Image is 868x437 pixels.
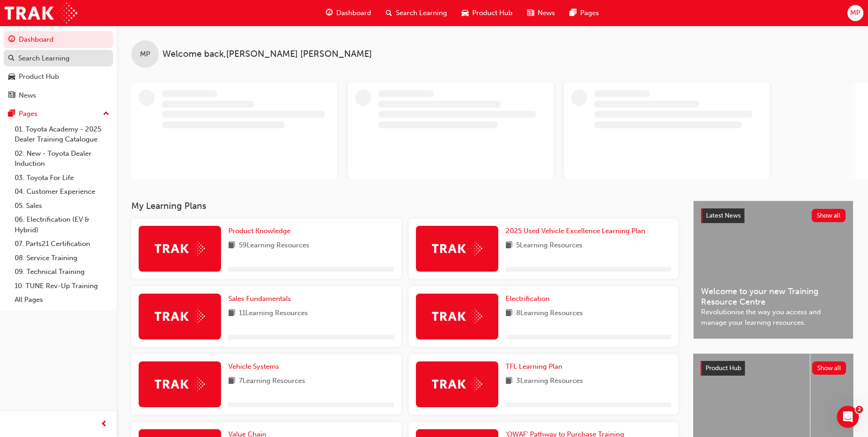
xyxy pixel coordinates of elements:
[326,7,333,19] span: guage-icon
[11,185,113,199] a: 04. Customer Experience
[570,7,577,19] span: pages-icon
[462,7,469,19] span: car-icon
[506,361,566,372] a: TFL Learning Plan
[847,5,863,21] button: MP
[11,171,113,185] a: 03. Toyota For Life
[155,241,205,256] img: Trak
[228,227,291,235] span: Product Knowledge
[228,295,291,303] span: Sales Fundamentals
[4,50,113,67] a: Search Learning
[140,49,150,60] span: MP
[580,8,599,18] span: Pages
[396,8,447,18] span: Search Learning
[19,90,36,101] div: News
[318,4,378,22] a: guage-iconDashboard
[850,8,860,18] span: MP
[239,308,308,319] span: 11 Learning Resources
[701,286,846,307] span: Welcome to your new Training Resource Centre
[4,87,113,104] a: News
[856,406,863,413] span: 2
[506,294,553,304] a: Electrification
[432,309,482,323] img: Trak
[506,308,512,319] span: book-icon
[4,31,113,48] a: Dashboard
[432,377,482,391] img: Trak
[562,4,606,22] a: pages-iconPages
[454,4,520,22] a: car-iconProduct Hub
[131,201,679,211] h3: My Learning Plans
[506,226,649,236] a: 2025 Used Vehicle Excellence Learning Plan
[336,8,371,18] span: Dashboard
[5,3,77,23] img: Trak
[11,237,113,251] a: 07. Parts21 Certification
[11,147,113,171] a: 02. New - Toyota Dealer Induction
[239,376,305,387] span: 7 Learning Resources
[228,226,294,236] a: Product Knowledge
[506,227,645,235] span: 2025 Used Vehicle Excellence Learning Plan
[520,4,562,22] a: news-iconNews
[4,105,113,122] button: Pages
[11,279,113,293] a: 10. TUNE Rev-Up Training
[8,110,15,118] span: pages-icon
[239,240,309,251] span: 59 Learning Resources
[11,122,113,147] a: 01. Toyota Academy - 2025 Dealer Training Catalogue
[506,295,550,303] span: Electrification
[701,208,846,223] a: Latest NewsShow all
[19,71,59,82] div: Product Hub
[4,29,113,105] button: DashboardSearch LearningProduct HubNews
[11,265,113,279] a: 09. Technical Training
[228,240,235,251] span: book-icon
[11,251,113,265] a: 08. Service Training
[19,109,38,119] div: Pages
[155,377,205,391] img: Trak
[506,376,512,387] span: book-icon
[812,361,846,375] button: Show all
[378,4,454,22] a: search-iconSearch Learning
[11,293,113,307] a: All Pages
[18,53,70,64] div: Search Learning
[8,73,15,81] span: car-icon
[8,36,15,44] span: guage-icon
[228,362,279,371] span: Vehicle Systems
[701,361,846,376] a: Product HubShow all
[693,201,853,339] a: Latest NewsShow allWelcome to your new Training Resource CentreRevolutionise the way you access a...
[706,364,741,372] span: Product Hub
[4,68,113,85] a: Product Hub
[228,294,295,304] a: Sales Fundamentals
[706,212,741,219] span: Latest News
[101,419,108,430] span: prev-icon
[8,92,15,100] span: news-icon
[538,8,555,18] span: News
[812,209,846,222] button: Show all
[506,362,562,371] span: TFL Learning Plan
[155,309,205,323] img: Trak
[228,361,283,372] a: Vehicle Systems
[837,406,859,428] iframe: Intercom live chat
[527,7,534,19] span: news-icon
[472,8,512,18] span: Product Hub
[516,376,583,387] span: 3 Learning Resources
[701,307,846,328] span: Revolutionise the way you access and manage your learning resources.
[516,240,582,251] span: 5 Learning Resources
[516,308,583,319] span: 8 Learning Resources
[228,376,235,387] span: book-icon
[432,241,482,256] img: Trak
[506,240,512,251] span: book-icon
[11,213,113,237] a: 06. Electrification (EV & Hybrid)
[8,55,15,63] span: search-icon
[103,108,109,120] span: up-icon
[162,49,372,60] span: Welcome back , [PERSON_NAME] [PERSON_NAME]
[386,7,392,19] span: search-icon
[228,308,235,319] span: book-icon
[11,199,113,213] a: 05. Sales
